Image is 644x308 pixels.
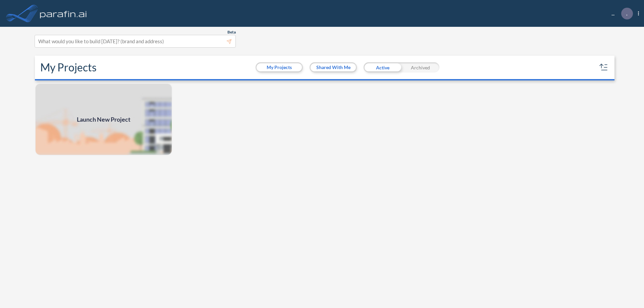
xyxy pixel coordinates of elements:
[39,7,88,20] img: logo
[257,63,302,71] button: My Projects
[598,62,609,73] button: sort
[364,62,401,72] div: Active
[35,83,172,156] a: Launch New Project
[77,115,130,124] span: Launch New Project
[40,61,97,74] h2: My Projects
[601,8,639,19] div: ...
[35,83,172,156] img: add
[401,62,439,72] div: Archived
[227,29,236,35] span: Beta
[626,10,628,16] p: .
[311,63,356,71] button: Shared With Me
